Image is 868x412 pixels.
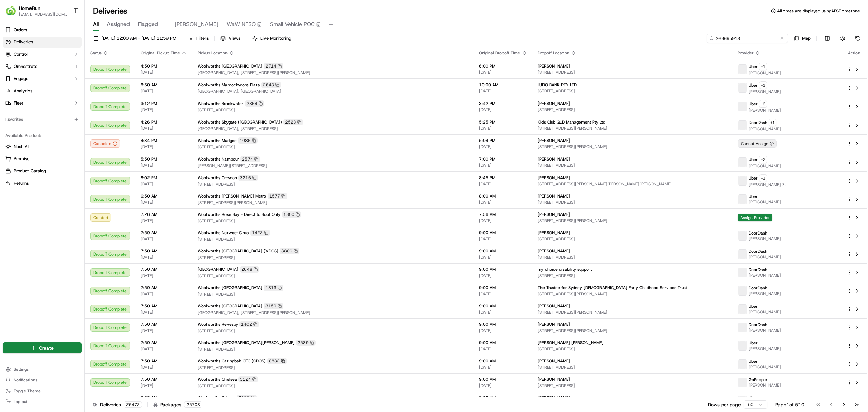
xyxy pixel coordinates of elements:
span: [STREET_ADDRESS] [198,255,468,260]
span: Woolworths Rose Bay - Direct to Boot Only [198,212,280,217]
span: Status [90,50,102,56]
span: [STREET_ADDRESS] [538,273,727,278]
span: DoorDash [749,267,767,273]
span: Assigned [107,20,130,29]
span: WaW NFSO [226,20,256,29]
span: [STREET_ADDRESS] [198,144,468,150]
span: Uber [749,304,758,309]
span: Returns [14,180,29,186]
span: [GEOGRAPHIC_DATA], [STREET_ADDRESS] [198,126,468,131]
button: [EMAIL_ADDRESS][DOMAIN_NAME] [19,12,67,17]
span: [STREET_ADDRESS] [198,383,468,389]
span: 7:50 AM [141,267,187,272]
span: Woolworths Caringbah CFC (CDOS) [198,358,266,364]
span: [DATE] [479,218,527,223]
span: [DATE] [141,291,187,297]
span: Pickup Location [198,50,228,56]
span: [DATE] [141,310,187,315]
span: 3:12 PM [141,101,187,106]
span: Woolworths [GEOGRAPHIC_DATA] (VDOS) [198,248,278,254]
div: 2648 [240,266,259,273]
span: [PERSON_NAME] [538,395,570,400]
button: Orchestrate [3,61,82,72]
span: Filters [196,35,209,41]
span: 7:56 AM [479,212,527,217]
span: [PERSON_NAME] [175,20,218,29]
a: Orders [3,24,82,35]
span: [DATE] [479,273,527,278]
span: 8:00 AM [479,193,527,199]
span: [STREET_ADDRESS] [538,200,727,205]
span: [PERSON_NAME] [749,291,781,296]
span: Woolworths Revesby [198,322,238,327]
span: [STREET_ADDRESS] [538,88,727,94]
span: [DATE] [479,181,527,187]
span: All [93,20,99,29]
div: 2643 [261,82,281,88]
span: [PERSON_NAME] [538,358,570,364]
div: 1422 [250,230,270,236]
span: 9:00 AM [479,248,527,254]
span: Orders [14,27,27,33]
span: [PERSON_NAME][STREET_ADDRESS] [198,163,468,168]
a: Analytics [3,86,82,96]
span: [DATE] [141,236,187,242]
span: DoorDash [749,120,767,125]
span: [PERSON_NAME] [538,303,570,309]
span: 8:45 PM [479,175,527,181]
span: [DATE] [141,273,187,278]
span: [PERSON_NAME] [749,163,781,169]
span: Settings [14,367,29,372]
div: Packages [153,401,202,408]
span: Create [39,344,54,351]
span: [PERSON_NAME] [749,89,781,94]
span: 5:25 PM [479,119,527,125]
span: Flagged [138,20,158,29]
span: GoPeople [749,377,767,382]
span: [GEOGRAPHIC_DATA], [STREET_ADDRESS][PERSON_NAME] [198,70,468,75]
span: [STREET_ADDRESS] [538,236,727,242]
span: [DATE] [141,181,187,187]
span: [PERSON_NAME] [538,322,570,327]
span: [STREET_ADDRESS] [198,292,468,297]
div: 3800 [280,248,299,254]
div: Favorites [3,114,82,125]
span: 8:02 PM [141,175,187,181]
span: [DATE] [479,255,527,260]
div: Page 1 of 510 [775,401,804,408]
span: Woolworths Chelsea [198,377,237,382]
span: [STREET_ADDRESS] [538,364,727,370]
span: [PERSON_NAME] [749,108,781,113]
span: [STREET_ADDRESS] [198,365,468,370]
span: [PERSON_NAME] [538,63,570,69]
div: 3159 [264,303,283,309]
button: Log out [3,397,82,407]
div: 25472 [124,401,142,408]
span: Product Catalog [14,168,46,174]
span: [PERSON_NAME] [749,382,781,388]
div: Cannot Assign [738,139,777,148]
span: Woolworths Norwest Circa [198,230,249,236]
span: [DATE] [141,255,187,260]
button: Settings [3,364,82,374]
span: [STREET_ADDRESS] [538,255,727,260]
span: [DATE] [479,310,527,315]
div: 2864 [245,100,264,107]
span: Woolworths [GEOGRAPHIC_DATA] [198,285,262,291]
button: HomeRun [19,5,40,12]
span: [STREET_ADDRESS] [198,107,468,113]
span: Uber [749,395,758,401]
span: [DATE] [479,364,527,370]
span: Toggle Theme [14,388,41,394]
span: All times are displayed using AEST timezone [777,8,860,14]
span: [PERSON_NAME] [538,212,570,217]
span: [PERSON_NAME] [538,193,570,199]
span: 9:00 AM [479,377,527,382]
span: [PERSON_NAME] [749,364,781,370]
button: Nash AI [3,141,82,152]
span: Provider [738,50,754,56]
span: [STREET_ADDRESS] [538,346,727,352]
span: Engage [14,76,28,82]
span: [DATE] [479,70,527,75]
